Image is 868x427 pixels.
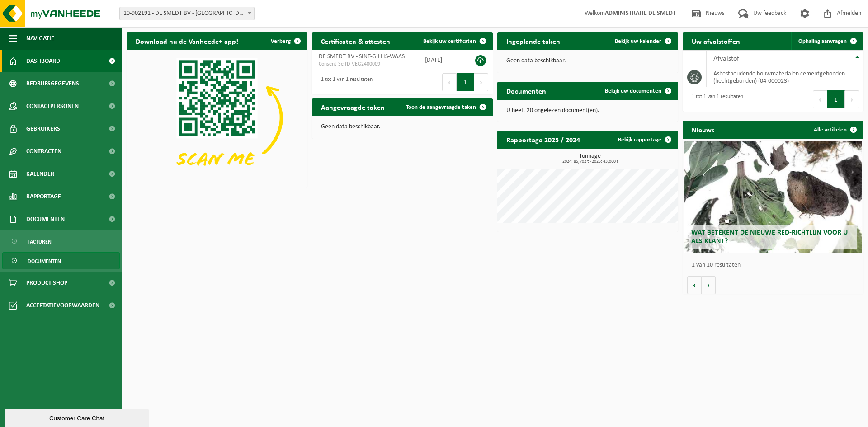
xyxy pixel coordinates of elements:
td: asbesthoudende bouwmaterialen cementgebonden (hechtgebonden) (04-000023) [707,67,863,87]
h2: Uw afvalstoffen [683,32,749,50]
td: [DATE] [418,50,464,70]
a: Bekijk rapportage [611,131,677,149]
a: Bekijk uw certificaten [416,32,492,50]
span: Navigatie [26,27,54,50]
span: Kalender [26,163,54,185]
h2: Ingeplande taken [497,32,569,50]
button: Verberg [264,32,307,50]
span: Documenten [26,208,65,230]
span: Contactpersonen [26,95,79,117]
span: Afvalstof [713,55,739,62]
h3: Tonnage [502,153,678,164]
span: Bekijk uw kalender [615,38,661,44]
span: Wat betekent de nieuwe RED-richtlijn voor u als klant? [691,229,848,245]
button: Previous [442,73,457,91]
button: Vorige [687,276,702,294]
a: Documenten [2,252,120,269]
span: Documenten [28,253,61,270]
span: 2024: 85,702 t - 2025: 43,060 t [502,160,678,164]
div: 1 tot 1 van 1 resultaten [316,72,373,92]
span: Contracten [26,140,61,163]
span: Dashboard [26,50,60,72]
span: 10-902191 - DE SMEDT BV - SINT-GILLIS-WAAS [120,7,254,20]
span: Bekijk uw certificaten [423,38,476,44]
a: Toon de aangevraagde taken [399,98,492,116]
button: Next [474,73,488,91]
h2: Certificaten & attesten [312,32,399,50]
a: Ophaling aanvragen [791,32,863,50]
h2: Download nu de Vanheede+ app! [127,32,247,50]
span: Gebruikers [26,117,60,140]
h2: Aangevraagde taken [312,98,394,116]
p: U heeft 20 ongelezen document(en). [506,108,669,114]
strong: ADMINISTRATIE DE SMEDT [605,10,676,17]
span: Bekijk uw documenten [605,88,661,94]
img: Download de VHEPlus App [127,50,307,186]
span: Toon de aangevraagde taken [406,104,476,110]
button: Previous [813,90,827,108]
span: Consent-SelfD-VEG2400009 [319,61,411,68]
h2: Rapportage 2025 / 2024 [497,131,589,148]
span: Bedrijfsgegevens [26,72,79,95]
span: Verberg [271,38,291,44]
h2: Documenten [497,82,555,99]
a: Alle artikelen [807,121,863,139]
div: 1 tot 1 van 1 resultaten [687,89,743,109]
span: Ophaling aanvragen [798,38,847,44]
h2: Nieuws [683,121,723,138]
button: 1 [827,90,845,108]
button: Volgende [702,276,716,294]
a: Bekijk uw documenten [598,82,677,100]
span: 10-902191 - DE SMEDT BV - SINT-GILLIS-WAAS [119,7,255,20]
button: Next [845,90,859,108]
p: Geen data beschikbaar. [506,58,669,64]
button: 1 [457,73,474,91]
span: Rapportage [26,185,61,208]
a: Bekijk uw kalender [608,32,677,50]
span: DE SMEDT BV - SINT-GILLIS-WAAS [319,53,405,60]
p: Geen data beschikbaar. [321,124,484,130]
p: 1 van 10 resultaten [692,262,859,268]
a: Facturen [2,233,120,250]
span: Facturen [28,233,52,250]
iframe: chat widget [5,407,151,427]
a: Wat betekent de nieuwe RED-richtlijn voor u als klant? [684,141,862,253]
span: Product Shop [26,272,67,294]
span: Acceptatievoorwaarden [26,294,99,317]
